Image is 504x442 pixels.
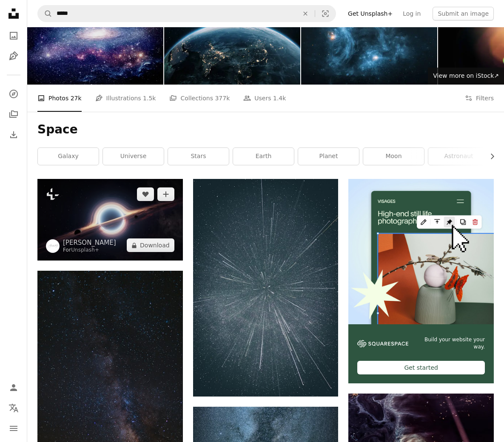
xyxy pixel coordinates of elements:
a: universe [103,148,164,165]
button: Download [127,238,174,252]
span: View more on iStock ↗ [433,72,499,79]
button: scroll list to the right [484,148,494,165]
a: Get Unsplash+ [343,7,398,20]
a: Build your website your way.Get started [348,179,494,383]
a: moon [363,148,424,165]
div: For [63,247,116,254]
a: Unsplash+ [71,247,99,253]
img: file-1606177908946-d1eed1cbe4f5image [357,340,408,347]
a: Collections [5,106,22,123]
img: Go to Alexander Mils's profile [46,239,60,253]
button: Like [137,187,154,201]
button: Submit an image [433,7,494,20]
form: Find visuals sitewide [37,5,336,22]
a: View more on iStock↗ [428,68,504,85]
a: Home — Unsplash [5,5,22,24]
a: Log in [398,7,426,20]
a: Log in / Sign up [5,379,22,396]
a: an artist's impression of a black hole in space [37,216,183,224]
a: astronaut [428,148,489,165]
a: Photos [5,27,22,44]
button: Visual search [315,6,336,22]
span: 1.5k [143,93,156,103]
a: earth [233,148,294,165]
button: Clear [296,6,315,22]
a: Download History [5,126,22,143]
button: Filters [465,85,494,112]
a: [PERSON_NAME] [63,238,116,247]
a: stars [168,148,229,165]
span: 1.4k [273,93,286,103]
a: Explore [5,85,22,102]
a: timelapse photography of warped lines [193,284,339,292]
button: Menu [5,420,22,437]
a: milky way [37,376,183,383]
a: Collections 377k [169,85,230,112]
button: Language [5,399,22,416]
a: Illustrations 1.5k [95,85,156,112]
a: Users 1.4k [243,85,286,112]
span: Build your website your way. [419,336,485,351]
span: 377k [215,93,230,103]
a: galaxy [38,148,99,165]
div: Get started [357,361,485,374]
h1: Space [37,122,494,137]
button: Add to Collection [157,187,174,201]
a: planet [298,148,359,165]
img: file-1723602894256-972c108553a7image [348,179,494,324]
button: Search Unsplash [38,6,52,22]
img: timelapse photography of warped lines [193,179,339,397]
a: Illustrations [5,48,22,65]
img: an artist's impression of a black hole in space [37,179,183,261]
